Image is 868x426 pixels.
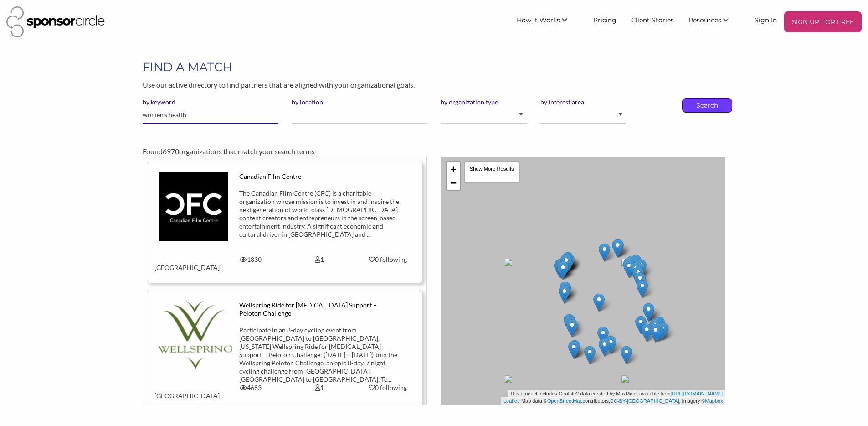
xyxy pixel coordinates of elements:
[447,162,460,176] a: Zoom in
[509,11,586,32] li: How it Works
[143,98,278,106] label: by keyword
[508,390,725,398] div: This product includes GeoLite2 data created by MaxMind, available from
[148,255,216,272] div: [GEOGRAPHIC_DATA]
[239,172,399,181] div: Canadian Film Centre
[517,16,560,24] span: How it Works
[143,59,725,75] h1: FIND A MATCH
[216,384,285,392] div: 4683
[788,15,858,29] p: SIGN UP FOR FREE
[239,326,399,384] div: Participate in an 8-day cycling event from [GEOGRAPHIC_DATA] to [GEOGRAPHIC_DATA], [US_STATE] Wel...
[441,98,526,106] label: by organization type
[285,384,354,392] div: 1
[143,146,725,157] div: Found organizations that match your search terms
[154,301,415,400] a: Wellspring Ride for [MEDICAL_DATA] Support – Peloton Challenge Participate in an 8-day cycling ev...
[692,99,722,112] button: Search
[154,301,232,369] img: wgkeavk01u56rftp6wvv
[586,11,624,28] a: Pricing
[747,11,784,28] a: Sign In
[239,301,399,317] div: Wellspring Ride for [MEDICAL_DATA] Support – Peloton Challenge
[292,98,427,106] label: by location
[501,397,725,405] div: | Map data © contributors, , Imagery ©
[163,147,179,156] span: 6970
[688,16,721,24] span: Resources
[360,255,416,264] div: 0 following
[239,189,399,239] div: The Canadian Film Centre (CFC) is a charitable organization whose mission is to invest in and ins...
[216,255,285,264] div: 1830
[143,79,725,91] p: Use our active directory to find partners that are aligned with your organizational goals.
[671,391,724,396] a: [URL][DOMAIN_NAME]
[447,176,460,190] a: Zoom out
[360,384,416,392] div: 0 following
[148,384,216,400] div: [GEOGRAPHIC_DATA]
[540,98,626,106] label: by interest area
[143,106,278,124] input: Please enter one or more keywords
[6,6,105,37] img: Sponsor Circle Logo
[624,11,681,28] a: Client Stories
[547,398,583,404] a: OpenStreetMap
[464,161,520,183] div: Show More Results
[503,398,519,404] a: Leaflet
[285,255,354,264] div: 1
[610,398,679,404] a: CC-BY-[GEOGRAPHIC_DATA]
[705,398,723,404] a: Mapbox
[154,172,415,272] a: Canadian Film Centre The Canadian Film Centre (CFC) is a charitable organization whose mission is...
[159,172,228,241] img: tys7ftntgowgismeyatu
[681,11,747,32] li: Resources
